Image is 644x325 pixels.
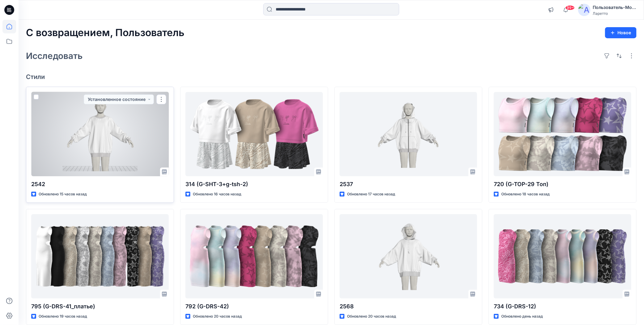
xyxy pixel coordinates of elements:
p: 2542 [31,180,169,189]
a: 314 (G-SHT-3+g-tsh-2) [185,92,323,177]
p: 795 (G-DRS-41_платье) [31,302,169,311]
ya-tr-span: 720 (G-TOP-29 Топ) [494,181,549,187]
ya-tr-span: Обновлено 18 часов назад [501,192,550,196]
ya-tr-span: 734 (G-DRS-12) [494,303,536,310]
p: 2568 [340,302,477,311]
p: 2537 [340,180,477,189]
a: 2537 [340,92,477,177]
ya-tr-span: Обновлено 16 часов назад [193,192,241,196]
p: Обновлено 20 часов назад [347,313,396,320]
a: 720 (G-TOP-29 Топ) [494,92,631,177]
ya-tr-span: С возвращением, Пользователь [26,27,184,39]
p: 792 (G-DRS-42) [185,302,323,311]
ya-tr-span: Ларетто [593,11,608,16]
a: 734 (G-DRS-12) [494,214,631,299]
ya-tr-span: Стили [26,73,45,81]
button: Новое [605,27,637,38]
a: 2568 [340,214,477,299]
p: 314 (G-SHT-3+g-tsh-2) [185,180,323,189]
img: аватар [578,4,591,16]
a: 792 (G-DRS-42) [185,214,323,299]
a: 795 (G-DRS-41_платье) [31,214,169,299]
ya-tr-span: Обновлено 15 часов назад [39,192,87,196]
ya-tr-span: Обновлено 17 часов назад [347,192,395,196]
ya-tr-span: Обновлено 19 часов назад [39,314,87,319]
span: 99+ [566,5,575,10]
ya-tr-span: Обновлено день назад [501,314,543,319]
a: 2542 [31,92,169,177]
ya-tr-span: Исследовать [26,51,83,61]
ya-tr-span: Обновлено 20 часов назад [193,314,242,319]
